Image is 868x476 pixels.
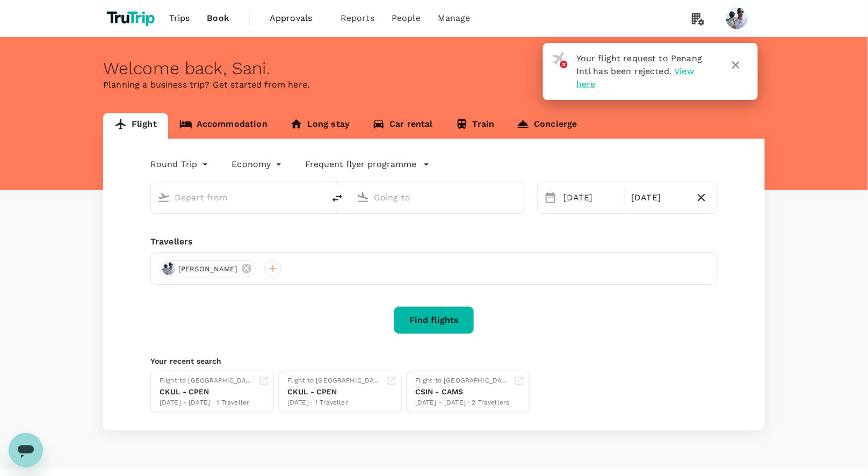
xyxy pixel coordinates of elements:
span: Manage [438,12,471,25]
span: Trips [169,12,190,25]
div: Economy [232,156,284,173]
span: Approvals [270,12,323,25]
a: Accommodation [168,113,279,139]
img: flight-rejected [552,52,568,68]
button: Frequent flyer programme [306,158,430,171]
span: Book [207,12,229,25]
a: Flight [103,113,168,139]
div: [PERSON_NAME] [160,260,256,277]
input: Going to [374,189,501,206]
img: avatar-6695f0dd85a4d.png [162,262,175,275]
div: [DATE] - [DATE] · 2 Travellers [415,398,510,408]
span: Reports [341,12,374,25]
button: delete [324,185,350,211]
p: Your recent search [150,356,718,366]
div: Flight to [GEOGRAPHIC_DATA] [415,376,510,386]
div: [DATE] [627,187,690,208]
div: CKUL - CPEN [160,386,254,398]
p: Planning a business trip? Get started from here. [103,78,765,91]
a: Concierge [505,113,588,139]
span: People [392,12,421,25]
input: Depart from [175,189,302,206]
img: TruTrip logo [103,6,161,30]
button: Open [516,196,518,198]
div: Flight to [GEOGRAPHIC_DATA] [160,376,254,386]
span: Your flight request to Penang Intl has been rejected. [576,53,702,76]
a: Car rental [361,113,444,139]
div: Welcome back , Sani . [103,59,765,78]
div: [DATE] - [DATE] · 1 Traveller [160,398,254,408]
a: Long stay [279,113,361,139]
div: CKUL - CPEN [287,386,382,398]
button: Find flights [394,306,474,334]
iframe: Button to launch messaging window [9,433,43,467]
div: Travellers [150,235,718,248]
div: CSIN - CAMS [415,386,510,398]
div: Flight to [GEOGRAPHIC_DATA] [287,376,382,386]
div: [DATE] [559,187,622,208]
a: Train [444,113,506,139]
div: [DATE] · 1 Traveller [287,398,382,408]
span: [PERSON_NAME] [172,264,244,275]
p: Frequent flyer programme [306,158,417,171]
img: Sani Gouw [726,8,748,29]
button: Open [317,196,319,198]
div: Round Trip [150,156,211,173]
